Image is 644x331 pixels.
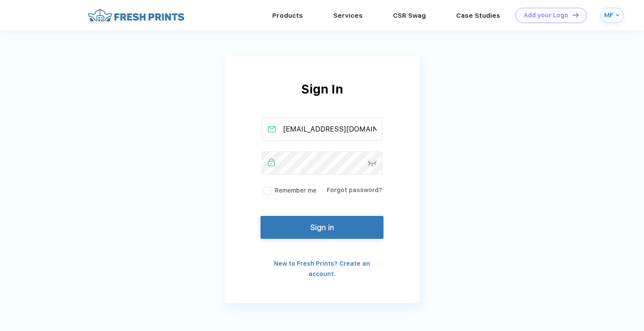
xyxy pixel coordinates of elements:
[85,8,187,23] img: fo%20logo%202.webp
[262,118,383,141] input: Email
[262,186,316,195] label: Remember me
[327,186,382,193] a: Forgot password?
[268,126,276,132] img: email_active.svg
[272,12,303,19] a: Products
[604,12,614,19] div: MF
[524,12,568,19] div: Add your Logo
[368,161,377,167] img: password-icon.svg
[261,216,383,239] button: Sign in
[573,13,579,17] img: DT
[274,260,370,277] a: New to Fresh Prints? Create an account.
[225,80,419,118] div: Sign In
[616,13,619,17] img: arrow_down_blue.svg
[268,158,275,166] img: password_active.svg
